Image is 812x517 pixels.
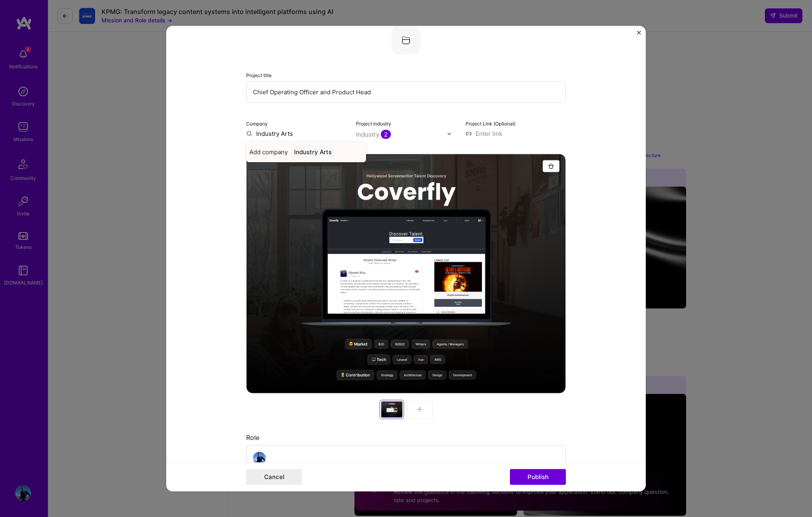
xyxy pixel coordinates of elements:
[246,154,566,394] div: Add
[466,129,566,138] input: Enter link
[356,121,391,127] label: Project industry
[381,130,391,139] span: 2
[447,131,452,136] img: drop icon
[510,469,566,485] button: Publish
[246,469,302,485] button: Cancel
[246,433,566,442] div: Role
[392,26,420,55] img: Company logo
[246,81,566,103] input: Enter the name of the project
[637,31,641,39] button: Close
[246,121,268,127] label: Company
[246,129,346,138] input: Enter name or website
[548,163,554,169] img: Trash
[249,148,288,156] span: Add company
[466,121,515,127] label: Project Link (Optional)
[291,145,335,159] div: Industry Arts
[246,72,272,78] label: Project title
[417,406,423,413] img: Add
[356,130,391,139] div: Industry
